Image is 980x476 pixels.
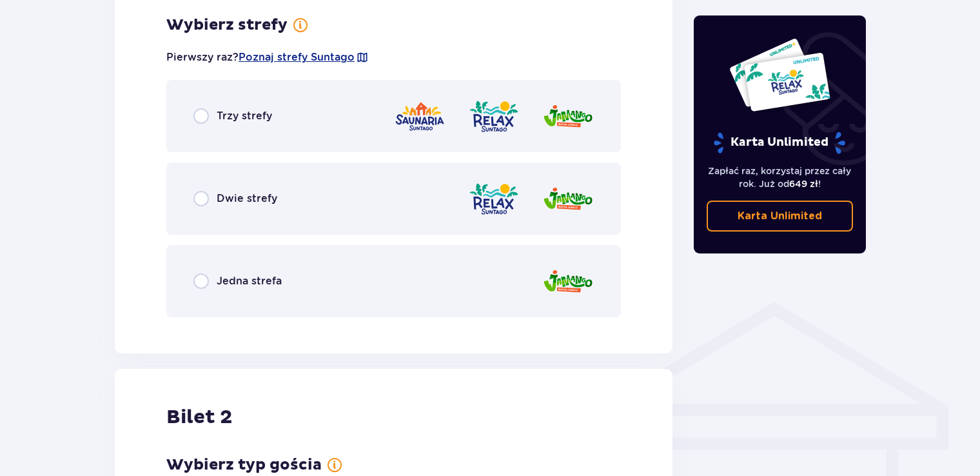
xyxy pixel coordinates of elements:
[542,98,594,135] img: Jamango
[166,405,232,430] h2: Bilet 2
[712,132,847,154] p: Karta Unlimited
[217,274,282,288] span: Jedna strefa
[542,263,594,300] img: Jamango
[468,181,520,217] img: Relax
[394,98,446,135] img: Saunaria
[707,201,854,232] a: Karta Unlimited
[468,98,520,135] img: Relax
[217,109,272,123] span: Trzy strefy
[239,50,355,64] a: Poznaj strefy Suntago
[166,50,369,64] p: Pierwszy raz?
[738,209,822,223] p: Karta Unlimited
[166,455,322,475] h3: Wybierz typ gościa
[729,37,831,112] img: Dwie karty całoroczne do Suntago z napisem 'UNLIMITED RELAX', na białym tle z tropikalnymi liśćmi...
[217,192,277,206] span: Dwie strefy
[166,15,288,35] h3: Wybierz strefy
[542,181,594,217] img: Jamango
[789,179,818,189] span: 649 zł
[707,164,854,190] p: Zapłać raz, korzystaj przez cały rok. Już od !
